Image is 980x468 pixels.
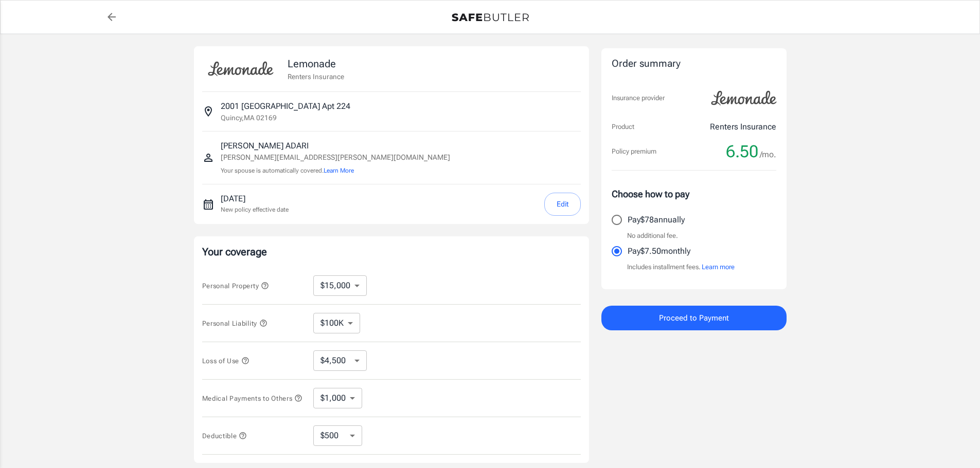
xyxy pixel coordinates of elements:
a: back to quotes [101,7,122,27]
span: Personal Property [202,282,269,290]
button: Personal Property [202,279,269,292]
p: Policy premium [612,146,656,157]
p: Insurance provider [612,93,665,103]
p: [PERSON_NAME][EMAIL_ADDRESS][PERSON_NAME][DOMAIN_NAME] [221,152,450,163]
p: Lemonade [288,56,344,71]
button: Learn More [324,166,354,175]
p: Pay $78 annually [628,214,685,226]
img: Lemonade [202,54,279,83]
button: Medical Payments to Others [202,392,303,404]
button: Loss of Use [202,354,250,367]
p: Your coverage [202,245,581,259]
span: Medical Payments to Others [202,395,303,402]
button: Edit [544,193,581,216]
p: Your spouse is automatically covered. [221,166,450,176]
span: 6.50 [726,141,758,162]
button: Personal Liability [202,317,268,329]
button: Proceed to Payment [601,306,787,330]
p: No additional fee. [627,231,678,241]
p: New policy effective date [221,205,289,214]
span: Loss of Use [202,357,250,365]
svg: New policy start date [202,198,215,211]
svg: Insured person [202,152,215,164]
svg: Insured address [202,105,215,118]
p: Includes installment fees. [627,262,735,272]
p: 2001 [GEOGRAPHIC_DATA] Apt 224 [221,100,350,113]
p: Choose how to pay [612,187,776,201]
button: Deductible [202,429,247,442]
span: Proceed to Payment [659,311,729,325]
p: [DATE] [221,193,289,205]
div: Order summary [612,57,776,71]
p: Renters Insurance [710,121,776,133]
p: [PERSON_NAME] ADARI [221,140,450,152]
img: Lemonade [705,84,782,113]
p: Quincy , MA 02169 [221,113,277,123]
p: Pay $7.50 monthly [628,245,690,257]
p: Renters Insurance [288,71,344,82]
p: Product [612,122,634,132]
span: /mo. [760,147,776,162]
button: Learn more [702,262,735,272]
span: Personal Liability [202,320,268,327]
span: Deductible [202,432,247,440]
img: Back to quotes [452,13,529,22]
